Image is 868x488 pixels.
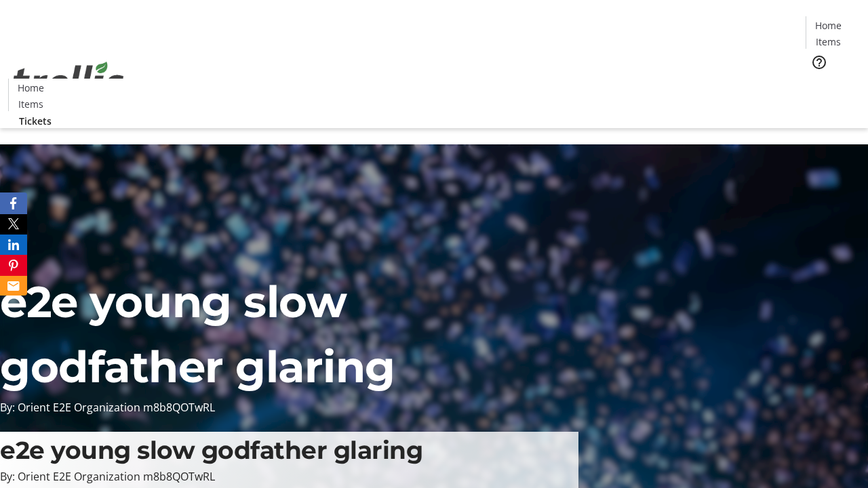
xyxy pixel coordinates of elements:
span: Items [18,97,43,111]
span: Home [815,18,842,33]
img: Orient E2E Organization m8b8QOTwRL's Logo [8,47,129,115]
a: Home [9,81,52,95]
a: Tickets [8,114,62,128]
span: Home [18,81,44,95]
button: Help [806,49,833,76]
span: Tickets [816,79,849,93]
a: Items [806,35,850,49]
span: Items [816,35,841,49]
span: Tickets [19,114,52,128]
a: Tickets [806,79,860,93]
a: Home [806,18,850,33]
a: Items [9,97,52,111]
